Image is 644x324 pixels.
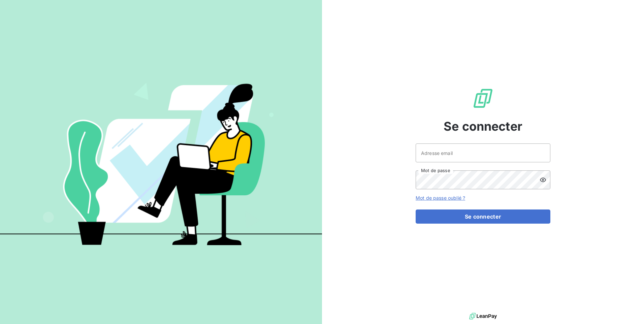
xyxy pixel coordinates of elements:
[472,88,494,109] img: Logo LeanPay
[416,195,465,201] a: Mot de passe oublié ?
[416,143,550,162] input: placeholder
[469,311,497,321] img: logo
[416,209,550,224] button: Se connecter
[444,117,522,135] span: Se connecter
